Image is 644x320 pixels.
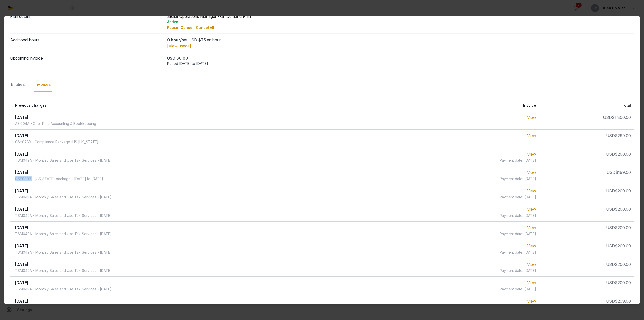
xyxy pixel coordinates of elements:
[15,195,112,200] div: TSM049A - Monthly Sales and Use Tax Services - [DATE]
[15,225,28,230] span: [DATE]
[500,287,536,292] span: Payment date: [DATE]
[15,262,28,267] span: [DATE]
[527,170,536,175] a: View
[606,243,615,248] span: USD
[167,19,634,24] div: Active
[10,77,634,92] nav: Tabs
[10,77,26,92] div: Entities
[527,280,536,285] a: View
[15,115,28,120] span: [DATE]
[15,133,28,138] span: [DATE]
[500,213,536,218] span: Payment date: [DATE]
[615,225,631,230] span: $200.00
[15,231,112,236] div: TSM049A - Monthly Sales and Use Tax Services - [DATE]
[615,280,631,285] span: $200.00
[603,115,612,120] span: USD
[615,207,631,212] span: $200.00
[612,115,631,120] span: $1,800.00
[34,77,52,92] div: Invoices
[15,188,28,193] span: [DATE]
[181,25,196,30] span: Cancel |
[615,262,631,267] span: $200.00
[167,25,181,30] span: Pause |
[615,133,631,138] span: $299.00
[606,188,615,193] span: USD
[15,139,100,145] div: CSY078B - Compliance Package (US [US_STATE])
[606,225,615,230] span: USD
[15,243,28,248] span: [DATE]
[527,262,536,267] a: View
[606,133,615,138] span: USD
[15,170,28,175] span: [DATE]
[167,37,634,43] div: at USD $75 an hour
[527,225,536,230] a: View
[539,100,634,111] th: Total
[607,170,615,175] span: USD
[10,100,427,111] th: Previous charges
[500,176,536,181] span: Payment date: [DATE]
[10,55,163,66] dt: Upcoming invoice
[606,152,615,157] span: USD
[527,188,536,193] a: View
[500,268,536,273] span: Payment date: [DATE]
[527,152,536,157] a: View
[167,43,191,48] a: [View usage]
[500,195,536,200] span: Payment date: [DATE]
[527,243,536,248] a: View
[167,37,184,42] strong: 0 hour/s
[15,280,28,285] span: [DATE]
[606,207,615,212] span: USD
[10,13,163,30] dt: Plan details
[427,100,539,111] th: Invoice
[615,243,631,248] span: $200.00
[606,299,615,304] span: USD
[500,250,536,255] span: Payment date: [DATE]
[15,152,28,157] span: [DATE]
[615,299,631,304] span: $299.00
[167,55,634,61] div: USD $0.00
[15,287,112,292] div: TSM049A - Monthly Sales and Use Tax Services - [DATE]
[527,133,536,138] a: View
[527,299,536,304] a: View
[15,250,112,255] div: TSM049A - Monthly Sales and Use Tax Services - [DATE]
[500,231,536,236] span: Payment date: [DATE]
[527,115,536,120] a: View
[615,188,631,193] span: $200.00
[167,13,634,30] div: Stellar Operations Manager - On Demand Plan
[15,176,103,181] div: CSY080B - [US_STATE] package - [DATE] to [DATE]
[15,121,96,126] div: ASI004A - One-Time Accounting & Bookkeeping
[606,280,615,285] span: USD
[15,213,112,218] div: TSM049A - Monthly Sales and Use Tax Services - [DATE]
[10,37,163,49] dt: Additional hours
[606,262,615,267] span: USD
[615,152,631,157] span: $200.00
[527,207,536,212] a: View
[15,268,112,273] div: TSM049A - Monthly Sales and Use Tax Services - [DATE]
[615,170,631,175] span: $199.00
[167,61,634,66] div: Period [DATE] to [DATE]
[15,158,112,163] div: TSM049A - Monthly Sales and Use Tax Services - [DATE]
[15,207,28,212] span: [DATE]
[15,299,28,304] span: [DATE]
[500,158,536,163] span: Payment date: [DATE]
[196,25,214,30] span: Cancel All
